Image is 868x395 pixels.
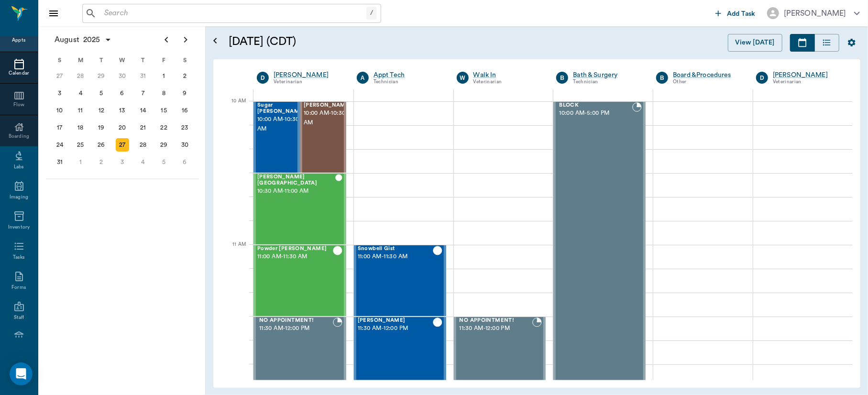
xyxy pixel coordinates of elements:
[14,164,24,171] div: Labs
[257,252,333,262] span: 11:00 AM - 11:30 AM
[116,69,129,83] div: Wednesday, July 30, 2025
[673,78,742,86] div: Other
[154,53,175,67] div: F
[358,246,433,252] span: Snowbell Gist
[116,155,129,169] div: Wednesday, September 3, 2025
[358,252,433,262] span: 11:00 AM - 11:30 AM
[178,87,191,100] div: Saturday, August 9, 2025
[53,87,66,100] div: Sunday, August 3, 2025
[460,324,533,333] span: 11:30 AM - 12:00 PM
[53,33,81,46] span: August
[209,22,221,59] button: Open calendar
[178,121,191,134] div: Saturday, August 23, 2025
[74,121,87,134] div: Monday, August 18, 2025
[12,37,25,44] div: Appts
[95,69,108,83] div: Tuesday, July 29, 2025
[656,72,668,84] div: B
[366,7,377,20] div: /
[10,194,28,201] div: Imaging
[300,101,346,173] div: CHECKED_OUT, 10:00 AM - 10:30 AM
[358,324,433,333] span: 11:30 AM - 12:00 PM
[357,72,369,84] div: A
[44,4,63,23] button: Close drawer
[49,53,70,67] div: S
[274,78,342,86] div: Veterinarian
[559,109,632,118] span: 10:00 AM - 5:00 PM
[274,70,342,80] a: [PERSON_NAME]
[253,245,346,317] div: CHECKED_OUT, 11:00 AM - 11:30 AM
[14,314,24,321] div: Staff
[773,70,842,80] a: [PERSON_NAME]
[136,155,150,169] div: Thursday, September 4, 2025
[136,87,150,100] div: Thursday, August 7, 2025
[74,69,87,83] div: Monday, July 28, 2025
[253,173,346,245] div: CHECKED_OUT, 10:30 AM - 11:00 AM
[374,78,442,86] div: Technician
[50,30,117,49] button: August2025
[374,70,442,80] a: Appt Tech
[53,121,66,134] div: Sunday, August 17, 2025
[136,69,150,83] div: Thursday, July 31, 2025
[100,7,366,20] input: Search
[784,8,846,19] div: [PERSON_NAME]
[257,246,333,252] span: Powder [PERSON_NAME]
[756,72,768,84] div: D
[773,78,842,86] div: Veterinarian
[454,317,546,388] div: BOOKED, 11:30 AM - 12:00 PM
[157,87,171,100] div: Friday, August 8, 2025
[10,362,33,385] div: Open Intercom Messenger
[95,104,108,117] div: Tuesday, August 12, 2025
[74,155,87,169] div: Monday, September 1, 2025
[112,53,133,67] div: W
[257,72,269,84] div: D
[257,174,335,187] span: [PERSON_NAME][GEOGRAPHIC_DATA]
[13,254,25,261] div: Tasks
[95,121,108,134] div: Tuesday, August 19, 2025
[178,69,191,83] div: Saturday, August 2, 2025
[157,121,171,134] div: Friday, August 22, 2025
[11,284,26,291] div: Forms
[95,87,108,100] div: Tuesday, August 5, 2025
[157,69,171,83] div: Friday, August 1, 2025
[712,4,759,22] button: Add Task
[221,240,246,263] div: 11 AM
[116,138,129,152] div: Today, Wednesday, August 27, 2025
[259,324,333,333] span: 11:30 AM - 12:00 PM
[259,318,333,324] span: NO APPOINTMENT!
[229,34,480,49] h5: [DATE] (CDT)
[559,102,632,109] span: BLOCK
[157,104,171,117] div: Friday, August 15, 2025
[81,33,102,46] span: 2025
[157,30,176,49] button: Previous page
[136,138,150,152] div: Thursday, August 28, 2025
[116,121,129,134] div: Wednesday, August 20, 2025
[221,96,246,120] div: 10 AM
[253,317,346,388] div: BOOKED, 11:30 AM - 12:00 PM
[157,138,171,152] div: Friday, August 29, 2025
[174,53,195,67] div: S
[178,138,191,152] div: Saturday, August 30, 2025
[53,104,66,117] div: Sunday, August 10, 2025
[53,69,66,83] div: Sunday, July 27, 2025
[257,115,305,134] span: 10:00 AM - 10:30 AM
[132,53,154,67] div: T
[759,4,868,22] button: [PERSON_NAME]
[257,187,335,196] span: 10:30 AM - 11:00 AM
[473,70,542,80] a: Walk In
[457,72,469,84] div: W
[116,87,129,100] div: Wednesday, August 6, 2025
[573,78,642,86] div: Technician
[70,53,91,67] div: M
[136,104,150,117] div: Thursday, August 14, 2025
[354,245,446,317] div: CHECKED_OUT, 11:00 AM - 11:30 AM
[354,317,446,388] div: CHECKED_OUT, 11:30 AM - 12:00 PM
[91,53,112,67] div: T
[176,30,195,49] button: Next page
[178,104,191,117] div: Saturday, August 16, 2025
[573,70,642,80] a: Bath & Surgery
